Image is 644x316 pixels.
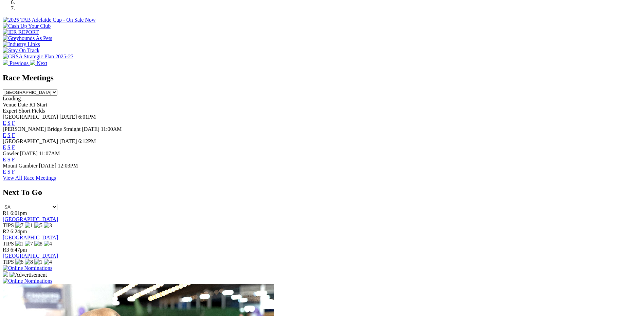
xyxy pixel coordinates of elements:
[3,120,6,126] a: E
[30,60,35,65] img: chevron-right-pager-white.svg
[3,138,58,144] span: [GEOGRAPHIC_DATA]
[3,23,51,29] img: Cash Up Your Club
[3,114,58,120] span: [GEOGRAPHIC_DATA]
[3,60,8,65] img: chevron-left-pager-white.svg
[3,144,6,150] a: E
[37,60,47,66] span: Next
[29,102,47,107] span: R1 Start
[3,222,14,228] span: TIPS
[82,126,99,132] span: [DATE]
[3,259,14,265] span: TIPS
[3,169,6,175] a: E
[10,272,47,278] img: Advertisement
[3,241,14,246] span: TIPS
[3,229,9,234] span: R2
[12,157,15,162] a: F
[3,54,73,60] img: GRSA Strategic Plan 2025-27
[3,41,40,47] img: Industry Links
[44,259,52,265] img: 4
[101,126,122,132] span: 11:00AM
[3,47,39,54] img: Stay On Track
[3,271,8,277] img: 15187_Greyhounds_GreysPlayCentral_Resize_SA_WebsiteBanner_300x115_2025.jpg
[39,151,60,156] span: 11:07AM
[19,108,31,114] span: Short
[15,259,23,265] img: 6
[3,247,9,253] span: R3
[3,253,58,259] a: [GEOGRAPHIC_DATA]
[34,259,42,265] img: 1
[3,96,25,101] span: Loading...
[59,138,77,144] span: [DATE]
[44,222,52,229] img: 3
[3,188,641,197] h2: Next To Go
[7,144,11,150] a: S
[11,210,27,216] span: 6:01pm
[39,163,57,169] span: [DATE]
[15,222,23,229] img: 7
[34,241,42,247] img: 8
[3,29,39,35] img: IER REPORT
[3,151,19,156] span: Gawler
[3,73,641,82] h2: Race Meetings
[7,169,11,175] a: S
[3,108,17,114] span: Expert
[3,157,6,162] a: E
[7,132,11,138] a: S
[15,241,23,247] img: 1
[58,163,78,169] span: 12:03PM
[44,241,52,247] img: 4
[18,102,28,107] span: Date
[10,60,29,66] span: Previous
[30,60,47,66] a: Next
[3,278,52,284] img: Online Nominations
[3,102,16,107] span: Venue
[25,259,33,265] img: 8
[3,235,58,240] a: [GEOGRAPHIC_DATA]
[3,265,52,271] img: Online Nominations
[12,144,15,150] a: F
[3,210,9,216] span: R1
[25,241,33,247] img: 7
[3,17,96,23] img: 2025 TAB Adelaide Cup - On Sale Now
[32,108,45,114] span: Fields
[25,222,33,229] img: 1
[12,120,15,126] a: F
[78,114,96,120] span: 6:01PM
[7,120,11,126] a: S
[11,247,27,253] span: 6:47pm
[20,151,38,156] span: [DATE]
[11,229,27,234] span: 6:24pm
[3,60,30,66] a: Previous
[12,169,15,175] a: F
[34,222,42,229] img: 5
[3,175,56,181] a: View All Race Meetings
[3,35,52,41] img: Greyhounds As Pets
[12,132,15,138] a: F
[59,114,77,120] span: [DATE]
[78,138,96,144] span: 6:12PM
[3,132,6,138] a: E
[3,126,80,132] span: [PERSON_NAME] Bridge Straight
[7,157,11,162] a: S
[3,163,38,169] span: Mount Gambier
[3,216,58,222] a: [GEOGRAPHIC_DATA]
